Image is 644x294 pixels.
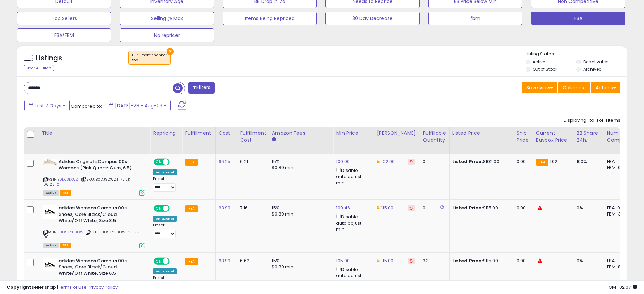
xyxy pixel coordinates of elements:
div: Cost [219,130,234,137]
div: 0.00 [517,205,528,211]
label: Deactivated [583,59,609,65]
button: Columns [558,82,590,93]
div: FBM: 0 [607,165,629,171]
div: $0.30 min [272,165,328,171]
span: ON [154,159,163,165]
div: 0.00 [517,159,528,165]
button: No repricer [120,28,214,42]
button: Filters [188,82,215,94]
div: 6.21 [240,159,264,165]
div: $0.30 min [272,211,328,217]
a: 66.25 [219,158,231,165]
div: seller snap | | [7,284,118,291]
span: OFF [169,258,180,264]
button: FBA/FBM [17,28,111,42]
span: OFF [169,206,180,211]
div: 15% [272,205,328,211]
a: 63.99 [219,205,231,211]
img: 31lptPbJCHL._SL40_.jpg [43,258,57,271]
span: OFF [169,159,180,165]
div: Clear All Filters [24,65,54,71]
small: FBA [536,159,548,166]
span: All listings currently available for purchase on Amazon [43,190,59,196]
div: 15% [272,258,328,264]
b: Listed Price: [452,257,483,264]
div: BB Share 24h. [577,130,601,144]
button: fbm [428,12,522,25]
div: FBM: 8 [607,264,629,270]
img: 31lptPbJCHL._SL40_.jpg [43,205,57,219]
span: FBA [60,190,71,196]
a: 109.46 [336,205,350,211]
div: 15% [272,159,328,165]
span: ON [154,206,163,211]
a: 115.00 [381,205,394,211]
a: B0DJ3LX8ZT [57,177,80,182]
div: 0.00 [517,258,528,264]
div: Fulfillable Quantity [423,130,446,144]
span: 102 [550,158,557,165]
div: $102.00 [452,159,508,165]
div: 0% [577,205,599,211]
div: Num of Comp. [607,130,632,144]
b: Adidas Originals Campus 00s Womens (Pink Quartz Gum, 6.5) [59,159,141,173]
div: Repricing [153,130,179,137]
a: 102.00 [381,158,395,165]
div: 0 [423,205,444,211]
div: Ship Price [517,130,530,144]
b: adidas Womens Campus 00s Shoes, Core Black/Cloud White/Off White, Size 8.5 [59,205,141,226]
b: Listed Price: [452,158,483,165]
div: 100% [577,159,599,165]
div: FBA: 1 [607,258,629,264]
label: Out of Stock [533,66,557,72]
small: FBA [185,258,198,265]
small: Amazon Fees. [272,137,276,143]
div: Fulfillment Cost [240,130,266,144]
div: FBM: 3 [607,211,629,217]
div: 6.62 [240,258,264,264]
span: Fulfillment channel : [132,53,167,63]
a: Terms of Use [58,284,87,290]
div: Amazon AI [153,268,177,274]
b: adidas Womens Campus 00s Shoes, Core Black/Cloud White/Off White, Size 6.5 [59,258,141,278]
div: ASIN: [43,205,145,248]
p: Listing States: [526,51,627,58]
small: FBA [185,159,198,166]
span: Last 7 Days [35,102,61,109]
div: Current Buybox Price [536,130,571,144]
div: $115.00 [452,258,508,264]
span: FBA [60,243,71,248]
small: FBA [185,205,198,212]
a: 63.99 [219,257,231,264]
a: 115.00 [381,257,394,264]
button: Actions [591,82,620,93]
a: 100.00 [336,158,350,165]
div: Disable auto adjust min [336,166,369,186]
div: FBA: 1 [607,159,629,165]
label: Archived [583,66,602,72]
div: Amazon AI [153,169,177,175]
div: Preset: [153,223,177,238]
div: Fulfillment [185,130,212,137]
span: Compared to: [71,103,102,109]
b: Listed Price: [452,205,483,211]
button: Selling @ Max [120,12,214,25]
label: Active [533,59,545,65]
span: ON [154,258,163,264]
div: [PERSON_NAME] [377,130,417,137]
button: [DATE]-28 - Aug-03 [105,100,171,111]
div: Title [42,130,147,137]
div: fba [132,58,167,63]
a: 105.00 [336,257,350,264]
span: All listings currently available for purchase on Amazon [43,243,59,248]
div: Preset: [153,177,177,192]
button: FBA [531,12,625,25]
div: Disable auto adjust min [336,266,369,285]
div: 0% [577,258,599,264]
div: 33 [423,258,444,264]
div: Min Price [336,130,371,137]
div: Amazon AI [153,216,177,222]
span: 2025-08-11 02:07 GMT [609,284,637,290]
span: Columns [563,84,584,91]
div: ASIN: [43,159,145,195]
